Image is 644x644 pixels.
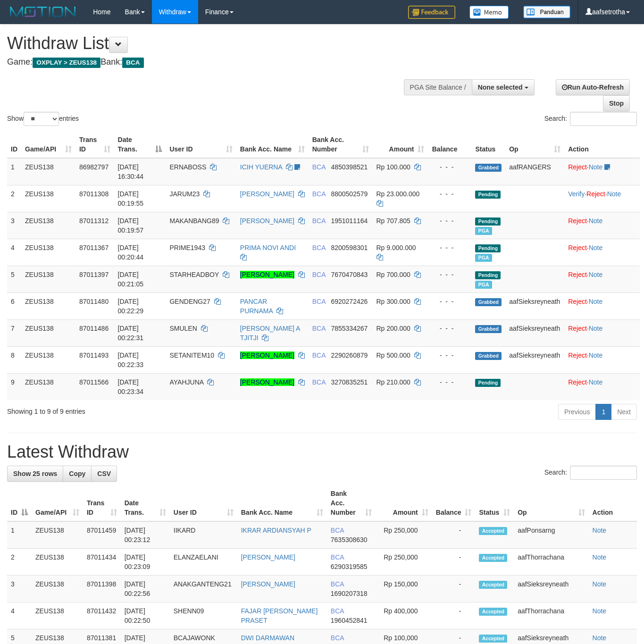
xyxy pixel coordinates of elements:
[32,602,83,629] td: ZEUS138
[568,163,587,171] a: Reject
[169,190,200,198] span: JARUM23
[376,325,410,332] span: Rp 200.000
[593,580,607,588] a: Note
[373,131,428,158] th: Amount: activate to sort column ascending
[564,266,640,293] td: ·
[7,58,420,67] h4: Game: Bank:
[589,244,603,251] a: Note
[79,217,109,225] span: 87011312
[376,244,416,251] span: Rp 9.000.000
[505,319,564,346] td: aafSieksreyneath
[7,212,21,239] td: 3
[432,377,468,387] div: - - -
[593,634,607,642] a: Note
[475,191,501,199] span: Pending
[312,217,326,225] span: BCA
[331,271,368,278] span: Copy 7670470843 to clipboard
[7,403,261,416] div: Showing 1 to 9 of 9 entries
[79,325,109,332] span: 87011486
[570,112,637,126] input: Search:
[75,131,114,158] th: Trans ID: activate to sort column ascending
[7,549,32,576] td: 2
[118,298,144,315] span: [DATE] 00:22:29
[21,158,75,185] td: ZEUS138
[21,293,75,319] td: ZEUS138
[568,378,587,386] a: Reject
[327,485,376,521] th: Bank Acc. Number: activate to sort column ascending
[170,602,237,629] td: SHENN09
[32,485,83,521] th: Game/API: activate to sort column ascending
[603,95,630,111] a: Stop
[568,298,587,305] a: Reject
[376,163,410,171] span: Rp 100.000
[589,485,637,521] th: Action
[21,185,75,212] td: ZEUS138
[514,521,588,549] td: aafPonsarng
[63,466,92,482] a: Copy
[312,298,326,305] span: BCA
[586,190,605,198] a: Reject
[564,185,640,212] td: · ·
[593,553,607,561] a: Note
[312,378,326,386] span: BCA
[122,58,143,68] span: BCA
[568,217,587,225] a: Reject
[568,271,587,278] a: Reject
[568,325,587,332] a: Reject
[7,346,21,373] td: 8
[331,217,368,225] span: Copy 1951011164 to clipboard
[91,466,117,482] a: CSV
[21,212,75,239] td: ZEUS138
[83,576,121,602] td: 87011398
[7,293,21,319] td: 6
[432,243,468,252] div: - - -
[170,549,237,576] td: ELANZAELANI
[376,217,410,225] span: Rp 707.805
[118,351,144,368] span: [DATE] 00:22:33
[121,521,170,549] td: [DATE] 00:23:12
[21,346,75,373] td: ZEUS138
[570,466,637,480] input: Search:
[593,527,607,534] a: Note
[475,227,492,235] span: Marked by aafanarl
[595,404,611,420] a: 1
[312,351,326,359] span: BCA
[475,254,492,262] span: Marked by aafanarl
[514,549,588,576] td: aafThorrachana
[7,485,32,521] th: ID: activate to sort column descending
[568,190,585,198] a: Verify
[241,580,295,588] a: [PERSON_NAME]
[79,244,109,251] span: 87011367
[13,470,57,477] span: Show 25 rows
[331,634,344,642] span: BCA
[240,298,273,315] a: PANCAR PURNAMA
[475,217,501,226] span: Pending
[240,190,294,198] a: [PERSON_NAME]
[376,485,432,521] th: Amount: activate to sort column ascending
[564,131,640,158] th: Action
[331,580,344,588] span: BCA
[7,443,637,461] h1: Latest Withdraw
[475,352,502,360] span: Grabbed
[312,244,326,251] span: BCA
[169,271,219,278] span: STARHEADBOY
[169,351,214,359] span: SETANITEM10
[79,163,109,171] span: 86982797
[24,112,59,126] select: Showentries
[79,271,109,278] span: 87011397
[432,351,468,360] div: - - -
[7,602,32,629] td: 4
[475,298,502,306] span: Grabbed
[21,266,75,293] td: ZEUS138
[169,325,197,332] span: SMULEN
[79,298,109,305] span: 87011480
[544,466,637,480] label: Search:
[240,217,294,225] a: [PERSON_NAME]
[331,378,368,386] span: Copy 3270835251 to clipboard
[240,271,294,278] a: [PERSON_NAME]
[475,244,501,252] span: Pending
[83,485,121,521] th: Trans ID: activate to sort column ascending
[21,319,75,346] td: ZEUS138
[376,576,432,602] td: Rp 150,000
[118,244,144,261] span: [DATE] 00:20:44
